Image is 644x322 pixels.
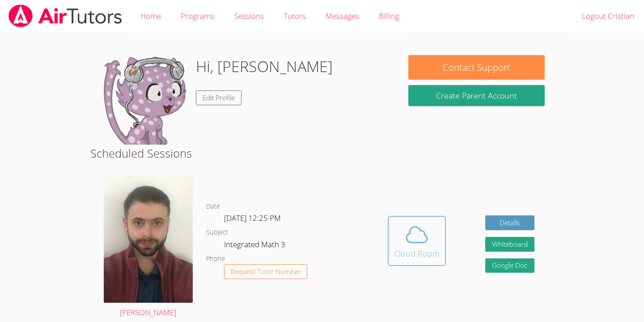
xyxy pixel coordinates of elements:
[485,215,534,230] a: Details
[224,238,287,253] dd: Integrated Math 3
[196,90,241,105] a: Edit Profile
[90,145,554,162] h2: Scheduled Sessions
[196,55,333,78] h1: Hi, [PERSON_NAME]
[224,213,281,223] span: [DATE] 12:25 PM
[388,216,446,266] button: Cloud Room
[326,11,359,21] span: Messages
[394,247,440,260] div: Cloud Room
[231,268,301,275] span: Request Tutor Number
[408,55,544,80] button: Contact Support
[104,176,193,319] a: [PERSON_NAME]
[99,55,189,145] img: default.png
[206,201,220,212] dt: Date
[8,4,123,27] img: airtutors_banner-c4298cdbf04f3fff15de1276eac7730deb9818008684d7c2e4769d2f7ddbe033.png
[206,227,228,238] dt: Subject
[224,264,308,279] button: Request Tutor Number
[104,176,193,302] img: avatar.png
[485,237,534,252] button: Whiteboard
[206,253,225,265] dt: Phone
[408,85,544,106] button: Create Parent Account
[485,258,534,273] a: Google Doc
